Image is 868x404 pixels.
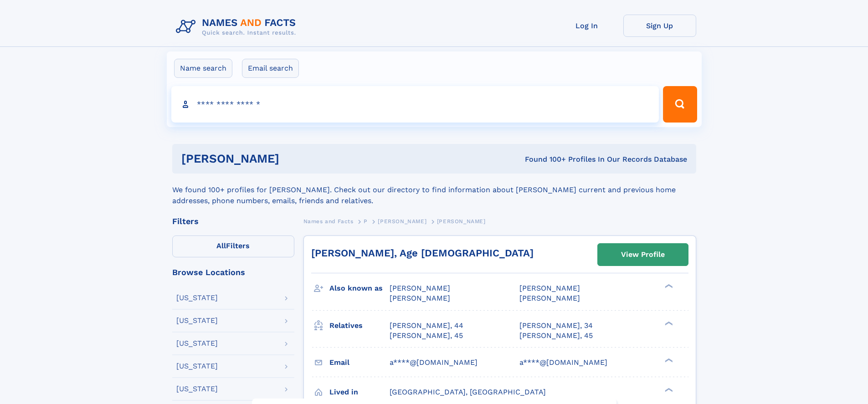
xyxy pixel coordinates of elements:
[242,59,299,78] label: Email search
[311,247,534,259] a: [PERSON_NAME], Age [DEMOGRAPHIC_DATA]
[663,320,673,326] div: ❯
[390,294,450,302] span: [PERSON_NAME]
[216,241,226,250] span: All
[663,387,673,393] div: ❯
[303,215,354,227] a: Names and Facts
[176,317,218,324] div: [US_STATE]
[623,15,696,37] a: Sign Up
[519,331,593,341] a: [PERSON_NAME], 45
[437,218,486,225] span: [PERSON_NAME]
[550,15,623,37] a: Log In
[174,59,232,78] label: Name search
[663,283,673,289] div: ❯
[519,321,593,331] a: [PERSON_NAME], 34
[329,355,390,370] h3: Email
[402,154,687,164] div: Found 100+ Profiles In Our Records Database
[598,244,688,266] a: View Profile
[390,321,463,331] a: [PERSON_NAME], 44
[378,218,426,225] span: [PERSON_NAME]
[172,174,696,206] div: We found 100+ profiles for [PERSON_NAME]. Check out our directory to find information about [PERS...
[519,294,580,302] span: [PERSON_NAME]
[364,215,368,227] a: P
[390,388,546,396] span: [GEOGRAPHIC_DATA], [GEOGRAPHIC_DATA]
[390,284,450,292] span: [PERSON_NAME]
[329,281,390,296] h3: Also known as
[329,318,390,333] h3: Relatives
[390,331,463,341] a: [PERSON_NAME], 45
[172,268,294,276] div: Browse Locations
[176,363,218,370] div: [US_STATE]
[171,86,659,123] input: search input
[663,357,673,363] div: ❯
[181,153,402,164] h1: [PERSON_NAME]
[519,284,580,292] span: [PERSON_NAME]
[176,294,218,302] div: [US_STATE]
[364,218,368,225] span: P
[176,385,218,393] div: [US_STATE]
[172,15,303,39] img: Logo Names and Facts
[172,217,294,225] div: Filters
[176,340,218,347] div: [US_STATE]
[378,215,426,227] a: [PERSON_NAME]
[329,384,390,400] h3: Lived in
[621,244,665,265] div: View Profile
[663,86,697,123] button: Search Button
[172,235,294,257] label: Filters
